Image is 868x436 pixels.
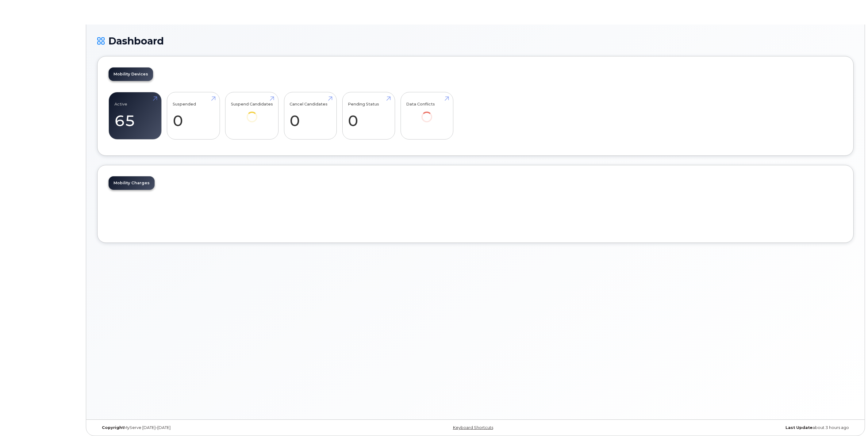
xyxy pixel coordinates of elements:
a: Cancel Candidates 0 [290,96,331,136]
a: Suspend Candidates [231,96,273,131]
strong: Last Update [785,425,812,430]
div: about 3 hours ago [601,425,854,430]
div: MyServe [DATE]–[DATE] [97,425,349,430]
a: Mobility Devices [109,67,153,81]
h1: Dashboard [97,36,854,46]
a: Mobility Charges [109,176,155,190]
a: Active 65 [114,96,156,136]
a: Keyboard Shortcuts [453,425,493,430]
strong: Copyright [102,425,124,430]
a: Pending Status 0 [348,96,389,136]
a: Suspended 0 [173,96,214,136]
a: Data Conflicts [406,96,447,131]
